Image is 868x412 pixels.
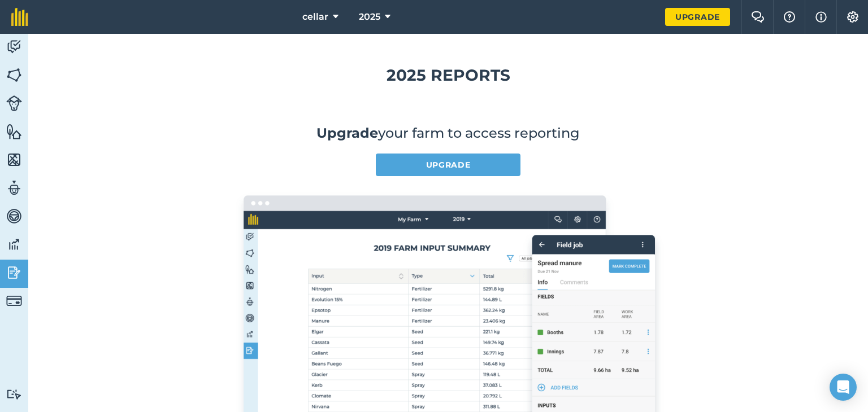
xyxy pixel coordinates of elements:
[6,389,22,400] img: svg+xml;base64,PD94bWwgdmVyc2lvbj0iMS4wIiBlbmNvZGluZz0idXRmLTgiPz4KPCEtLSBHZW5lcmF0b3I6IEFkb2JlIE...
[6,67,22,84] img: svg+xml;base64,PHN2ZyB4bWxucz0iaHR0cDovL3d3dy53My5vcmcvMjAwMC9zdmciIHdpZHRoPSI1NiIgaGVpZ2h0PSI2MC...
[6,236,22,253] img: svg+xml;base64,PD94bWwgdmVyc2lvbj0iMS4wIiBlbmNvZGluZz0idXRmLTgiPz4KPCEtLSBHZW5lcmF0b3I6IEFkb2JlIE...
[6,151,22,168] img: svg+xml;base64,PHN2ZyB4bWxucz0iaHR0cDovL3d3dy53My5vcmcvMjAwMC9zdmciIHdpZHRoPSI1NiIgaGVpZ2h0PSI2MC...
[6,264,22,281] img: svg+xml;base64,PD94bWwgdmVyc2lvbj0iMS4wIiBlbmNvZGluZz0idXRmLTgiPz4KPCEtLSBHZW5lcmF0b3I6IEFkb2JlIE...
[846,11,860,23] img: A cog icon
[830,374,857,401] div: Open Intercom Messenger
[783,11,796,23] img: A question mark icon
[11,8,28,26] img: fieldmargin Logo
[6,208,22,225] img: svg+xml;base64,PD94bWwgdmVyc2lvbj0iMS4wIiBlbmNvZGluZz0idXRmLTgiPz4KPCEtLSBHZW5lcmF0b3I6IEFkb2JlIE...
[302,10,328,24] span: cellar
[46,124,850,142] p: your farm to access reporting
[6,95,22,111] img: svg+xml;base64,PD94bWwgdmVyc2lvbj0iMS4wIiBlbmNvZGluZz0idXRmLTgiPz4KPCEtLSBHZW5lcmF0b3I6IEFkb2JlIE...
[46,63,850,88] h1: 2025 Reports
[359,10,380,24] span: 2025
[815,10,827,24] img: svg+xml;base64,PHN2ZyB4bWxucz0iaHR0cDovL3d3dy53My5vcmcvMjAwMC9zdmciIHdpZHRoPSIxNyIgaGVpZ2h0PSIxNy...
[665,8,730,26] a: Upgrade
[6,179,22,196] img: svg+xml;base64,PD94bWwgdmVyc2lvbj0iMS4wIiBlbmNvZGluZz0idXRmLTgiPz4KPCEtLSBHZW5lcmF0b3I6IEFkb2JlIE...
[6,38,22,55] img: svg+xml;base64,PD94bWwgdmVyc2lvbj0iMS4wIiBlbmNvZGluZz0idXRmLTgiPz4KPCEtLSBHZW5lcmF0b3I6IEFkb2JlIE...
[6,123,22,140] img: svg+xml;base64,PHN2ZyB4bWxucz0iaHR0cDovL3d3dy53My5vcmcvMjAwMC9zdmciIHdpZHRoPSI1NiIgaGVpZ2h0PSI2MC...
[6,293,22,309] img: svg+xml;base64,PD94bWwgdmVyc2lvbj0iMS4wIiBlbmNvZGluZz0idXRmLTgiPz4KPCEtLSBHZW5lcmF0b3I6IEFkb2JlIE...
[751,11,765,23] img: Two speech bubbles overlapping with the left bubble in the forefront
[376,154,520,176] a: Upgrade
[316,125,378,141] a: Upgrade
